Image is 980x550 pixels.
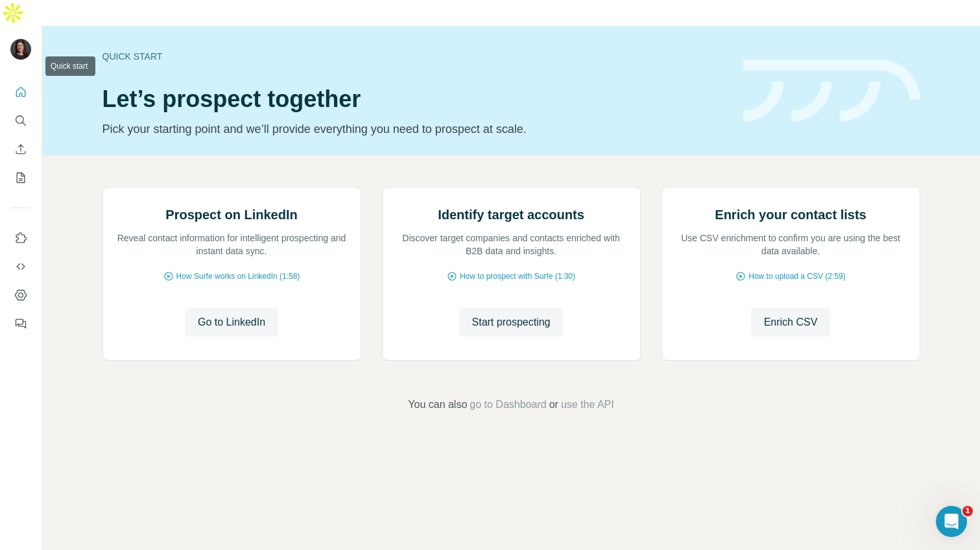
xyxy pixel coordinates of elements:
[10,255,31,278] button: Use Surfe API
[10,226,31,250] button: Use Surfe on LinkedIn
[396,232,627,257] p: Discover target companies and contacts enriched with B2B data and insights.
[198,315,265,330] span: Go to LinkedIn
[165,206,297,224] h2: Prospect on LinkedIn
[116,232,348,257] p: Reveal contact information for intelligent prospecting and instant data sync.
[10,312,31,335] button: Feedback
[675,232,907,257] p: Use CSV enrichment to confirm you are using the best data available.
[10,166,31,189] button: My lists
[176,270,300,282] span: How Surfe works on LinkedIn (1:58)
[472,315,551,330] span: Start prospecting
[962,506,973,516] span: 1
[438,206,584,224] h2: Identify target accounts
[10,39,31,60] img: Avatar
[102,120,728,138] p: Pick your starting point and we’ll provide everything you need to prospect at scale.
[936,506,967,537] iframe: Intercom live chat
[549,397,558,413] span: or
[10,80,31,104] button: Quick start
[748,270,845,282] span: How to upload a CSV (2:59)
[470,397,546,413] button: go to Dashboard
[459,308,564,337] button: Start prospecting
[561,397,614,413] button: use the API
[10,283,31,307] button: Dashboard
[408,397,467,413] span: You can also
[10,137,31,161] button: Enrich CSV
[185,308,278,337] button: Go to LinkedIn
[102,50,728,63] div: Quick start
[764,315,818,330] span: Enrich CSV
[460,270,575,282] span: How to prospect with Surfe (1:30)
[10,109,31,132] button: Search
[715,206,866,224] h2: Enrich your contact lists
[751,308,831,337] button: Enrich CSV
[102,86,728,112] h1: Let’s prospect together
[743,60,920,123] img: banner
